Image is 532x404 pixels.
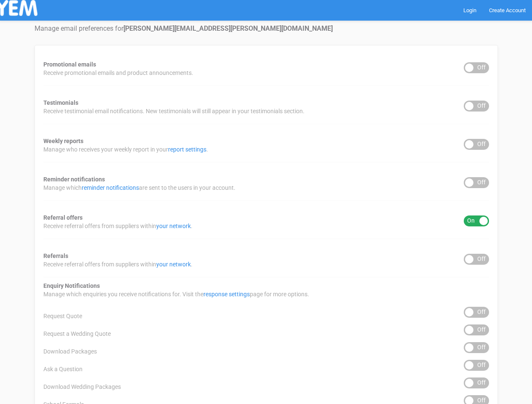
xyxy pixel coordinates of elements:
strong: Testimonials [43,99,78,106]
a: report settings [168,146,206,153]
span: Request Quote [43,312,82,320]
strong: Enquiry Notifications [43,282,100,289]
strong: Reminder notifications [43,176,105,183]
a: reminder notifications [82,184,139,191]
span: Receive referral offers from suppliers within . [43,260,192,268]
span: Manage who receives your weekly report in your . [43,145,208,154]
span: Receive referral offers from suppliers within . [43,222,192,230]
span: Manage which are sent to the users in your account. [43,183,235,192]
strong: [PERSON_NAME][EMAIL_ADDRESS][PERSON_NAME][DOMAIN_NAME] [123,24,333,32]
span: Ask a Question [43,365,83,373]
h4: Manage email preferences for [35,25,498,32]
span: Receive testimonial email notifications. New testimonials will still appear in your testimonials ... [43,107,305,115]
a: your network [156,223,191,229]
span: Receive promotional emails and product announcements. [43,69,193,77]
span: Manage which enquiries you receive notifications for. Visit the page for more options. [43,290,309,298]
strong: Referrals [43,252,68,259]
span: Download Packages [43,347,97,356]
span: Request a Wedding Quote [43,330,111,338]
a: response settings [203,291,250,298]
strong: Promotional emails [43,61,96,68]
strong: Weekly reports [43,138,83,144]
span: Download Wedding Packages [43,383,121,391]
strong: Referral offers [43,214,83,221]
a: your network [156,261,191,268]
